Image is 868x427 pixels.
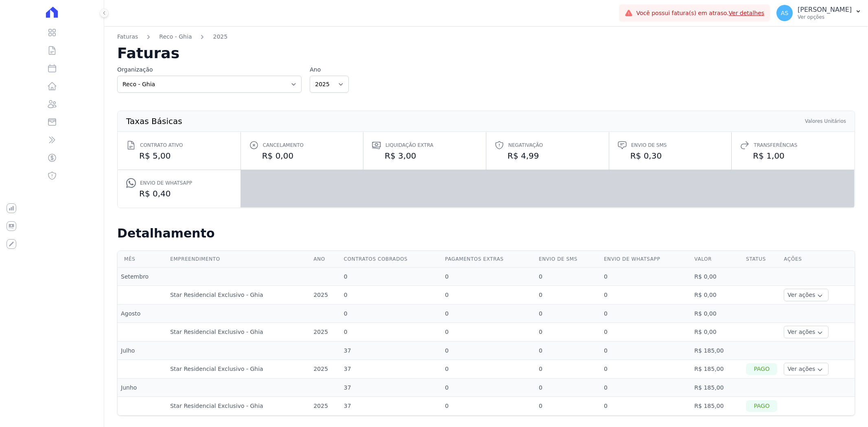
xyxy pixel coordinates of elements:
[442,323,536,342] td: 0
[691,286,743,305] td: R$ 0,00
[117,33,138,41] a: Faturas
[310,65,349,74] label: Ano
[781,10,788,16] span: AS
[167,323,310,342] td: Star Residencial Exclusivo - Ghia
[341,305,442,323] td: 0
[310,251,340,268] th: Ano
[636,9,764,17] span: Você possui fatura(s) em atraso.
[310,323,340,342] td: 2025
[117,65,302,74] label: Organização
[601,251,691,268] th: Envio de Whatsapp
[341,360,442,379] td: 37
[798,14,852,20] p: Ver opções
[442,305,536,323] td: 0
[691,379,743,397] td: R$ 185,00
[798,6,852,14] p: [PERSON_NAME]
[754,141,797,149] span: Transferências
[784,289,829,301] button: Ver ações
[805,118,846,125] th: Valores Unitários
[691,323,743,342] td: R$ 0,00
[784,363,829,375] button: Ver ações
[508,141,543,149] span: Negativação
[167,360,310,379] td: Star Residencial Exclusivo - Ghia
[341,251,442,268] th: Contratos cobrados
[140,141,183,149] span: Contrato ativo
[310,360,340,379] td: 2025
[310,286,340,305] td: 2025
[691,268,743,286] td: R$ 0,00
[442,360,536,379] td: 0
[536,305,601,323] td: 0
[126,188,232,199] dd: R$ 0,40
[691,251,743,268] th: Valor
[126,150,232,161] dd: R$ 5,00
[536,323,601,342] td: 0
[601,379,691,397] td: 0
[118,342,167,360] td: Julho
[167,397,310,416] td: Star Residencial Exclusivo - Ghia
[743,251,781,268] th: Status
[601,397,691,416] td: 0
[213,33,227,41] a: 2025
[494,150,601,161] dd: R$ 4,99
[118,268,167,286] td: Setembro
[601,342,691,360] td: 0
[691,397,743,416] td: R$ 185,00
[784,326,829,338] button: Ver ações
[442,251,536,268] th: Pagamentos extras
[601,323,691,342] td: 0
[781,251,855,268] th: Ações
[601,360,691,379] td: 0
[118,379,167,397] td: Junho
[746,400,777,412] div: Pago
[740,150,846,161] dd: R$ 1,00
[442,342,536,360] td: 0
[536,286,601,305] td: 0
[385,141,433,149] span: Liquidação extra
[117,46,855,61] h2: Faturas
[536,251,601,268] th: Envio de SMS
[341,342,442,360] td: 37
[617,150,724,161] dd: R$ 0,30
[310,397,340,416] td: 2025
[341,379,442,397] td: 37
[442,286,536,305] td: 0
[691,342,743,360] td: R$ 185,00
[118,251,167,268] th: Mês
[126,118,183,125] th: Taxas Básicas
[118,305,167,323] td: Agosto
[140,179,192,187] span: Envio de Whatsapp
[372,150,478,161] dd: R$ 3,00
[341,323,442,342] td: 0
[263,141,304,149] span: Cancelamento
[691,360,743,379] td: R$ 185,00
[341,268,442,286] td: 0
[117,33,855,46] nav: Breadcrumb
[442,397,536,416] td: 0
[601,268,691,286] td: 0
[601,286,691,305] td: 0
[249,150,355,161] dd: R$ 0,00
[341,286,442,305] td: 0
[536,268,601,286] td: 0
[167,286,310,305] td: Star Residencial Exclusivo - Ghia
[159,33,192,41] a: Reco - Ghia
[536,397,601,416] td: 0
[536,360,601,379] td: 0
[691,305,743,323] td: R$ 0,00
[117,226,855,241] h2: Detalhamento
[536,342,601,360] td: 0
[341,397,442,416] td: 37
[770,2,868,24] button: AS [PERSON_NAME] Ver opções
[167,251,310,268] th: Empreendimento
[631,141,667,149] span: Envio de SMS
[601,305,691,323] td: 0
[536,379,601,397] td: 0
[729,10,765,16] a: Ver detalhes
[442,268,536,286] td: 0
[442,379,536,397] td: 0
[746,363,777,375] div: Pago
